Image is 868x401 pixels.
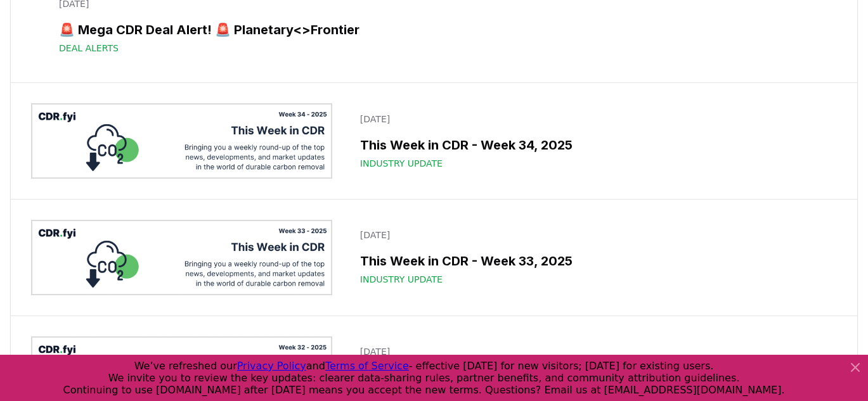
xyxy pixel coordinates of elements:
p: [DATE] [360,348,829,361]
h3: 🚨 Mega CDR Deal Alert! 🚨 Planetary<>Frontier [360,22,829,41]
h3: This Week in CDR - Week 34, 2025 [360,138,829,157]
h3: This Week in CDR - Week 33, 2025 [360,255,829,274]
a: [DATE]This Week in CDR - Week 33, 2025Industry Update [353,224,837,296]
p: [DATE] [360,232,829,245]
span: Deal Alerts [360,44,420,56]
img: This Week in CDR - Week 34, 2025 blog post image [31,106,332,182]
p: [DATE] [360,115,829,128]
img: This Week in CDR - Week 33, 2025 blog post image [31,223,332,298]
span: Industry Update [360,276,443,289]
span: Industry Update [360,160,443,172]
a: [DATE]This Week in CDR - Week 34, 2025Industry Update [353,108,837,180]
